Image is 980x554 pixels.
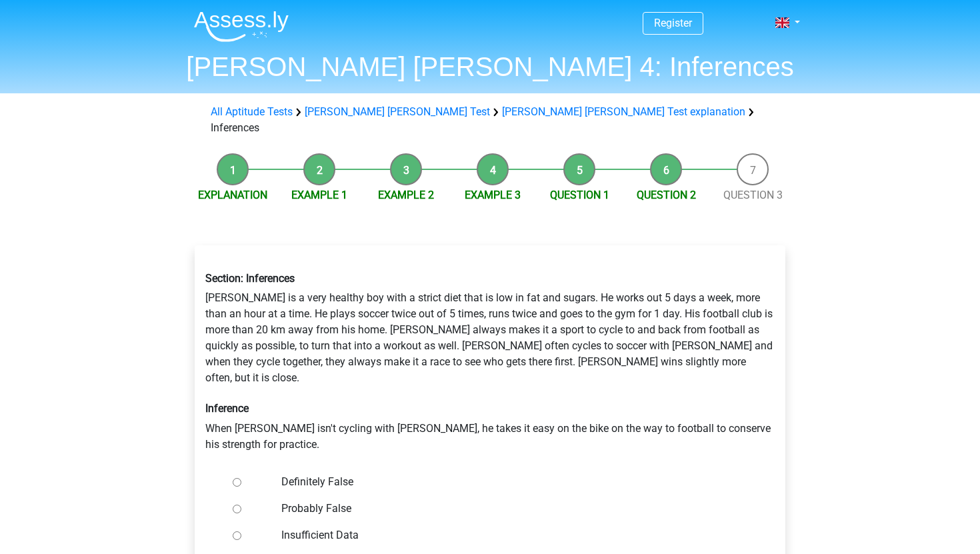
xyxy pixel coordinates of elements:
a: Example 3 [465,189,521,201]
label: Probably False [281,501,743,517]
h6: Section: Inferences [205,272,775,285]
div: [PERSON_NAME] is a very healthy boy with a strict diet that is low in fat and sugars. He works ou... [195,261,785,463]
label: Insufficient Data [281,527,743,543]
a: Explanation [198,189,267,201]
a: [PERSON_NAME] [PERSON_NAME] Test explanation [502,105,745,118]
a: All Aptitude Tests [211,105,293,118]
a: [PERSON_NAME] [PERSON_NAME] Test [305,105,490,118]
img: Assessly [194,11,289,42]
a: Register [654,17,692,29]
h1: [PERSON_NAME] [PERSON_NAME] 4: Inferences [183,51,797,83]
div: Inferences [205,104,775,136]
a: Example 1 [291,189,347,201]
label: Definitely False [281,474,743,490]
h6: Inference [205,402,775,415]
a: Example 2 [378,189,434,201]
a: Question 3 [723,189,783,201]
a: Question 1 [550,189,609,201]
a: Question 2 [637,189,696,201]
